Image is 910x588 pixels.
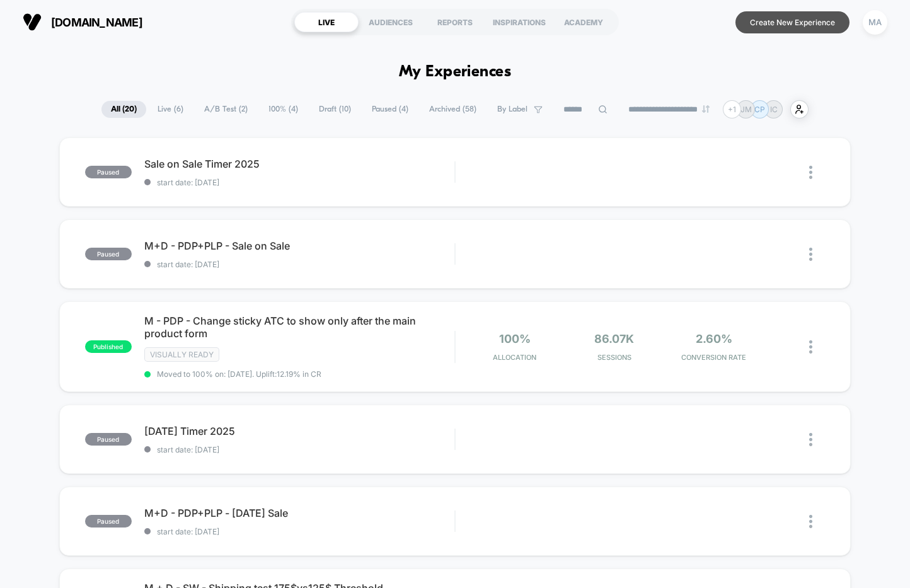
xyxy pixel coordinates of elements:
[863,10,887,35] div: MA
[497,105,527,114] span: By Label
[594,332,634,345] span: 86.07k
[423,12,487,32] div: REPORTS
[740,105,752,114] p: JM
[157,369,321,379] span: Moved to 100% on: [DATE] . Uplift: 12.19% in CR
[770,105,778,114] p: IC
[51,16,142,29] span: [DOMAIN_NAME]
[85,515,132,527] span: paused
[85,433,132,446] span: paused
[859,9,891,35] button: MA
[809,515,812,528] img: close
[735,11,850,33] button: Create New Experience
[702,105,710,113] img: end
[144,347,219,362] span: Visually ready
[754,105,765,114] p: CP
[259,101,308,118] span: 100% ( 4 )
[19,12,146,32] button: [DOMAIN_NAME]
[195,101,257,118] span: A/B Test ( 2 )
[23,13,42,32] img: Visually logo
[499,332,531,345] span: 100%
[309,101,360,118] span: Draft ( 10 )
[144,239,454,252] span: M+D - PDP+PLP - Sale on Sale
[487,12,551,32] div: INSPIRATIONS
[362,101,418,118] span: Paused ( 4 )
[809,340,812,354] img: close
[144,260,454,269] span: start date: [DATE]
[294,12,359,32] div: LIVE
[667,353,761,362] span: CONVERSION RATE
[551,12,616,32] div: ACADEMY
[144,158,454,170] span: Sale on Sale Timer 2025
[568,353,661,362] span: Sessions
[359,12,423,32] div: AUDIENCES
[85,248,132,260] span: paused
[144,445,454,454] span: start date: [DATE]
[809,166,812,179] img: close
[493,353,536,362] span: Allocation
[723,100,741,118] div: + 1
[696,332,732,345] span: 2.60%
[101,101,146,118] span: All ( 20 )
[420,101,486,118] span: Archived ( 58 )
[148,101,193,118] span: Live ( 6 )
[144,527,454,536] span: start date: [DATE]
[399,63,512,81] h1: My Experiences
[85,166,132,178] span: paused
[144,425,454,437] span: [DATE] Timer 2025
[85,340,132,353] span: published
[809,248,812,261] img: close
[144,507,454,519] span: M+D - PDP+PLP - [DATE] Sale
[809,433,812,446] img: close
[144,314,454,340] span: M - PDP - Change sticky ATC to show only after the main product form
[144,178,454,187] span: start date: [DATE]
